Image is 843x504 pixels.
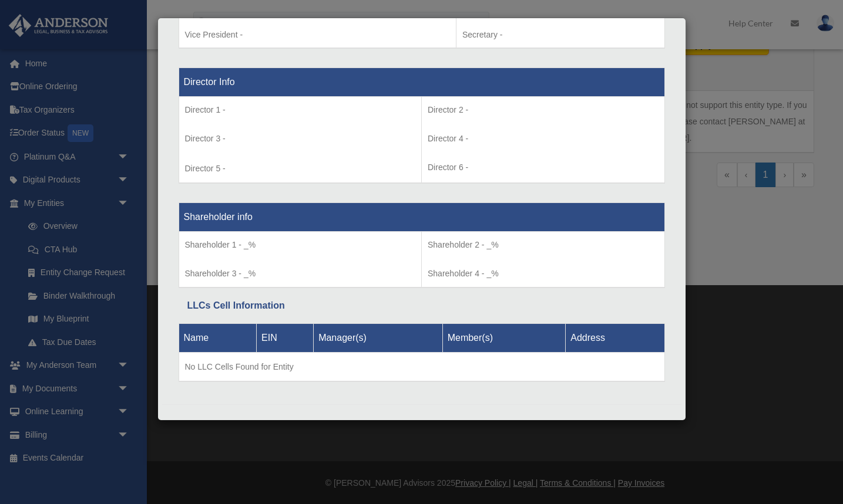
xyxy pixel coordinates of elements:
p: Director 6 - [428,160,659,175]
p: Director 4 - [428,131,659,146]
p: Director 2 - [428,103,659,117]
p: Shareholder 2 - _% [428,238,659,252]
th: Member(s) [442,323,566,352]
td: No LLC Cells Found for Entity [179,352,664,381]
th: Director Info [179,68,664,97]
p: Secretary - [462,28,659,42]
p: Shareholder 4 - _% [428,266,659,281]
th: Manager(s) [314,323,443,352]
p: Shareholder 1 - _% [185,238,416,252]
p: Director 1 - [185,103,416,117]
td: Director 5 - [179,97,422,184]
th: Name [179,323,257,352]
p: Shareholder 3 - _% [185,266,416,281]
p: Director 3 - [185,131,416,146]
p: Vice President - [185,28,450,42]
div: LLCs Cell Information [187,297,656,314]
th: EIN [257,323,314,352]
th: Address [566,323,664,352]
th: Shareholder info [179,203,664,232]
